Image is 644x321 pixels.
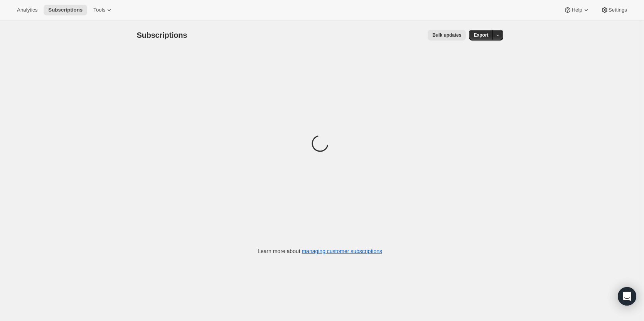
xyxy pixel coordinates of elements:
[572,7,582,13] span: Help
[559,5,594,15] button: Help
[89,5,118,15] button: Tools
[44,5,87,15] button: Subscriptions
[596,5,632,15] button: Settings
[469,30,493,41] button: Export
[428,30,466,41] button: Bulk updates
[93,7,105,13] span: Tools
[137,31,187,39] span: Subscriptions
[618,287,636,306] div: Open Intercom Messenger
[48,7,83,13] span: Subscriptions
[17,7,37,13] span: Analytics
[474,32,488,38] span: Export
[609,7,627,13] span: Settings
[258,247,382,255] p: Learn more about
[12,5,42,15] button: Analytics
[432,32,461,38] span: Bulk updates
[302,248,382,254] a: managing customer subscriptions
